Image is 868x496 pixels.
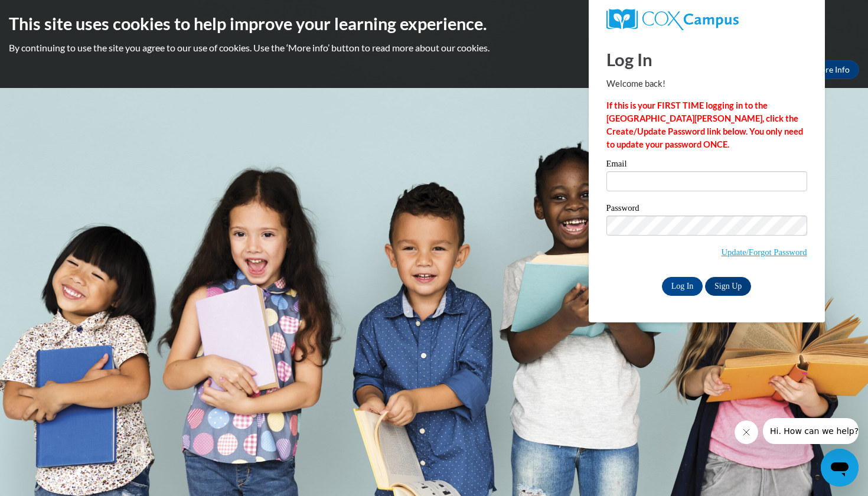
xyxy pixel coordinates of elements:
a: Update/Forgot Password [721,247,807,257]
a: Sign Up [705,277,751,296]
a: COX Campus [606,9,807,30]
p: Welcome back! [606,77,807,90]
h2: This site uses cookies to help improve your learning experience. [9,12,859,35]
a: More Info [804,60,859,79]
h1: Log In [606,47,807,71]
iframe: Message from company [763,418,859,444]
img: COX Campus [606,9,739,30]
strong: If this is your FIRST TIME logging in to the [GEOGRAPHIC_DATA][PERSON_NAME], click the Create/Upd... [606,100,803,149]
label: Password [606,204,807,216]
iframe: Button to launch messaging window [821,449,859,487]
input: Log In [662,277,703,296]
p: By continuing to use the site you agree to our use of cookies. Use the ‘More info’ button to read... [9,41,859,54]
iframe: Close message [735,420,758,444]
label: Email [606,159,807,171]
